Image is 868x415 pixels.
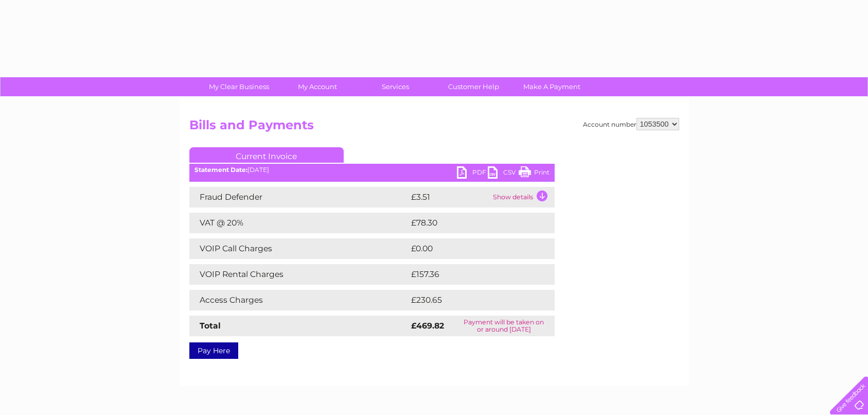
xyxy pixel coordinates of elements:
strong: Total [200,321,221,331]
td: £157.36 [409,264,535,285]
td: £0.00 [409,238,531,259]
td: Access Charges [189,290,409,310]
a: Make A Payment [509,77,594,96]
a: Customer Help [431,77,516,96]
td: VAT @ 20% [189,213,409,233]
td: £78.30 [409,213,534,233]
td: VOIP Call Charges [189,238,409,259]
a: Pay Here [189,342,238,359]
a: My Account [275,77,360,96]
a: Print [519,166,550,181]
td: VOIP Rental Charges [189,264,409,285]
div: Account number [583,118,679,130]
strong: £469.82 [411,321,444,331]
td: Payment will be taken on or around [DATE] [453,316,554,336]
div: [DATE] [189,166,555,174]
td: Show details [490,187,555,207]
a: Services [353,77,438,96]
td: £3.51 [409,187,490,207]
a: Current Invoice [189,147,344,163]
a: My Clear Business [197,77,281,96]
b: Statement Date: [194,166,247,174]
a: PDF [457,166,488,181]
td: Fraud Defender [189,187,409,207]
h2: Bills and Payments [189,118,679,137]
td: £230.65 [409,290,537,310]
a: CSV [488,166,519,181]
